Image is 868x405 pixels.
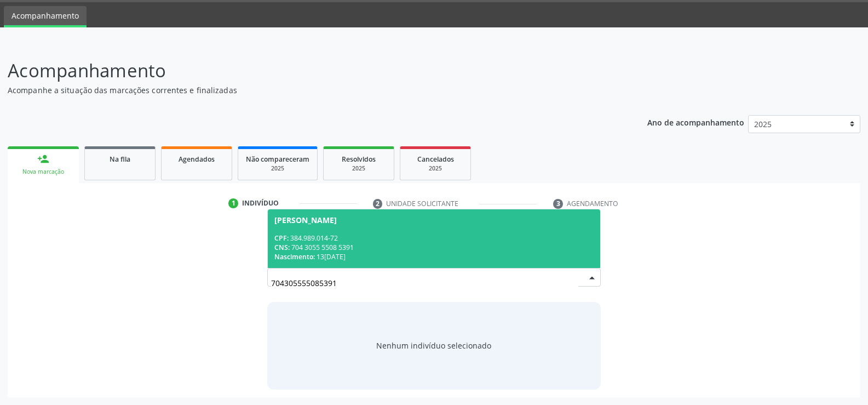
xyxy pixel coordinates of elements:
div: 2025 [331,164,386,173]
div: 1 [228,198,238,208]
div: 704 3055 5508 5391 [274,243,594,252]
span: Na fila [110,155,130,164]
p: Acompanhamento [8,57,605,84]
span: Não compareceram [246,155,309,164]
div: 2025 [246,164,309,173]
div: 2025 [408,164,463,173]
span: Resolvidos [342,155,376,164]
div: Nova marcação [15,168,71,176]
input: Busque por nome, CNS ou CPF [271,272,578,294]
p: Acompanhe a situação das marcações correntes e finalizadas [8,84,605,96]
div: [PERSON_NAME] [274,216,337,225]
div: Indivíduo [242,198,279,208]
div: Nenhum indivíduo selecionado [376,340,491,351]
span: Cancelados [417,155,454,164]
div: person_add [37,153,49,165]
span: CPF: [274,233,289,243]
span: Agendados [179,155,215,164]
a: Acompanhamento [4,6,87,27]
span: Nascimento: [274,252,315,261]
div: 13[DATE] [274,252,594,261]
p: Ano de acompanhamento [647,115,744,129]
div: 384.989.014-72 [274,233,594,243]
span: CNS: [274,243,290,252]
